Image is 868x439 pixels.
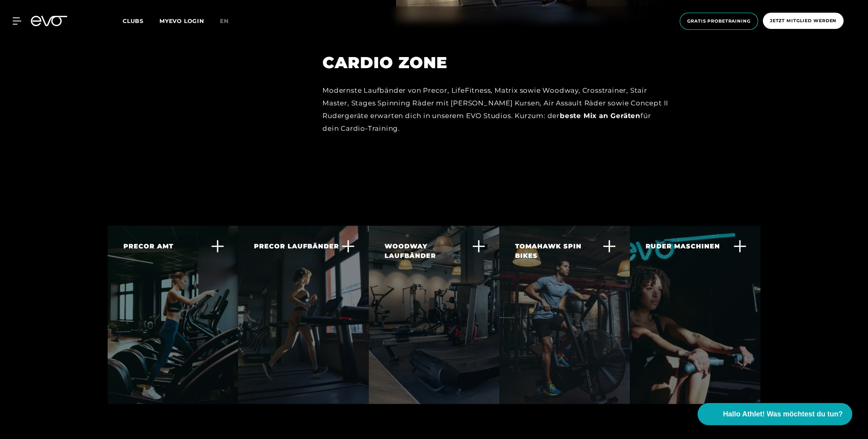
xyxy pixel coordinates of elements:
span: Clubs [123,17,144,25]
div: PRECOR AMT [123,242,173,251]
a: Clubs [123,17,159,25]
span: Gratis Probetraining [687,18,750,25]
span: en [220,17,229,25]
div: WOODWAY LAUFBÄNDER [385,242,474,261]
strong: beste Mix an Geräten [560,112,641,120]
a: en [220,17,238,26]
div: Modernste Laufbänder von Precor, LifeFitness, Matrix sowie Woodway, Crosstrainer, Stair Master, S... [322,84,668,135]
a: MYEVO LOGIN [159,17,204,25]
a: Jetzt Mitglied werden [760,13,846,30]
button: Hallo Athlet! Was möchtest du tun? [697,403,852,425]
a: Gratis Probetraining [677,13,760,30]
span: Jetzt Mitglied werden [770,17,836,24]
div: PRECOR LAUFBÄNDER [254,242,339,251]
span: Hallo Athlet! Was möchtest du tun? [723,409,843,420]
h2: Cardio Zone [322,53,668,72]
div: RUDER MASCHINEN [646,242,720,251]
div: TOMAHAWK SPIN BIKES [515,242,604,261]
